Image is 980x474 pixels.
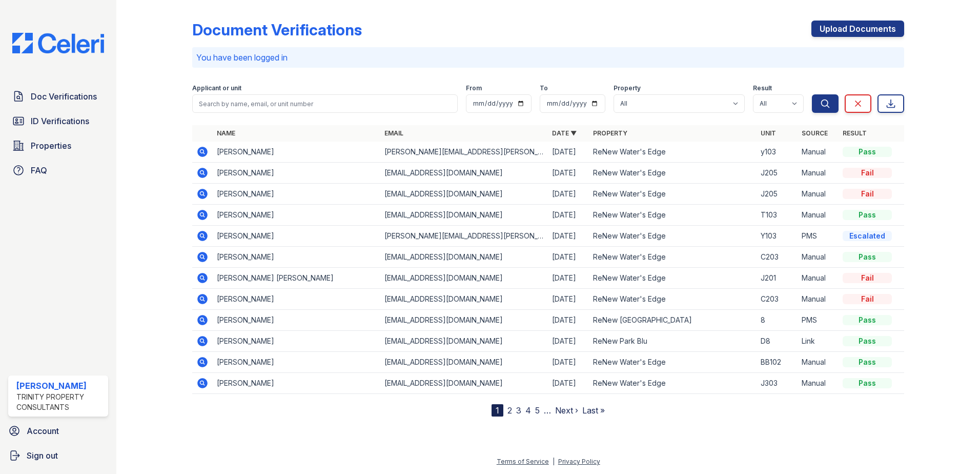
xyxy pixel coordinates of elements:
[757,205,798,226] td: T103
[544,404,551,417] span: …
[8,135,108,156] a: Properties
[757,373,798,394] td: J303
[380,205,548,226] td: [EMAIL_ADDRESS][DOMAIN_NAME]
[811,21,904,37] a: Upload Documents
[213,163,380,184] td: [PERSON_NAME]
[16,392,104,412] div: Trinity Property Consultants
[761,129,776,137] a: Unit
[466,84,482,92] label: From
[553,458,555,465] div: |
[213,226,380,247] td: [PERSON_NAME]
[798,268,839,289] td: Manual
[380,226,548,247] td: [PERSON_NAME][EMAIL_ADDRESS][PERSON_NAME][PERSON_NAME][DOMAIN_NAME]
[798,163,839,184] td: Manual
[757,352,798,373] td: BB102
[798,352,839,373] td: Manual
[380,310,548,331] td: [EMAIL_ADDRESS][DOMAIN_NAME]
[497,458,549,465] a: Terms of Service
[192,21,362,39] div: Document Verifications
[798,226,839,247] td: PMS
[213,247,380,268] td: [PERSON_NAME]
[558,458,600,465] a: Privacy Policy
[8,111,108,131] a: ID Verifications
[757,289,798,310] td: C203
[843,168,892,178] div: Fail
[843,378,892,388] div: Pass
[548,163,589,184] td: [DATE]
[31,90,97,103] span: Doc Verifications
[589,163,757,184] td: ReNew Water's Edge
[798,331,839,352] td: Link
[843,210,892,220] div: Pass
[582,405,605,416] a: Last »
[8,160,108,181] a: FAQ
[380,184,548,205] td: [EMAIL_ADDRESS][DOMAIN_NAME]
[589,268,757,289] td: ReNew Water's Edge
[535,405,540,416] a: 5
[843,294,892,304] div: Fail
[798,142,839,163] td: Manual
[614,84,641,92] label: Property
[843,252,892,262] div: Pass
[589,142,757,163] td: ReNew Water's Edge
[753,84,772,92] label: Result
[31,164,47,176] span: FAQ
[589,373,757,394] td: ReNew Water's Edge
[380,373,548,394] td: [EMAIL_ADDRESS][DOMAIN_NAME]
[380,352,548,373] td: [EMAIL_ADDRESS][DOMAIN_NAME]
[593,129,627,137] a: Property
[380,268,548,289] td: [EMAIL_ADDRESS][DOMAIN_NAME]
[213,205,380,226] td: [PERSON_NAME]
[757,163,798,184] td: J205
[213,289,380,310] td: [PERSON_NAME]
[213,184,380,205] td: [PERSON_NAME]
[380,142,548,163] td: [PERSON_NAME][EMAIL_ADDRESS][PERSON_NAME][PERSON_NAME][DOMAIN_NAME]
[27,425,59,437] span: Account
[213,373,380,394] td: [PERSON_NAME]
[589,310,757,331] td: ReNew [GEOGRAPHIC_DATA]
[589,352,757,373] td: ReNew Water's Edge
[4,421,112,441] a: Account
[589,247,757,268] td: ReNew Water's Edge
[798,310,839,331] td: PMS
[757,331,798,352] td: D8
[8,86,108,107] a: Doc Verifications
[516,405,521,416] a: 3
[798,373,839,394] td: Manual
[757,142,798,163] td: y103
[548,226,589,247] td: [DATE]
[31,140,71,152] span: Properties
[843,189,892,199] div: Fail
[192,94,458,113] input: Search by name, email, or unit number
[380,289,548,310] td: [EMAIL_ADDRESS][DOMAIN_NAME]
[798,247,839,268] td: Manual
[213,352,380,373] td: [PERSON_NAME]
[4,33,112,53] img: CE_Logo_Blue-a8612792a0a2168367f1c8372b55b34899dd931a85d93a1a3d3e32e68fde9ad4.png
[4,445,112,466] a: Sign out
[213,331,380,352] td: [PERSON_NAME]
[492,404,503,417] div: 1
[843,336,892,346] div: Pass
[16,380,104,392] div: [PERSON_NAME]
[380,331,548,352] td: [EMAIL_ADDRESS][DOMAIN_NAME]
[798,184,839,205] td: Manual
[380,247,548,268] td: [EMAIL_ADDRESS][DOMAIN_NAME]
[213,268,380,289] td: [PERSON_NAME] [PERSON_NAME]
[843,147,892,157] div: Pass
[213,142,380,163] td: [PERSON_NAME]
[380,163,548,184] td: [EMAIL_ADDRESS][DOMAIN_NAME]
[843,273,892,283] div: Fail
[802,129,828,137] a: Source
[589,205,757,226] td: ReNew Water's Edge
[31,115,89,127] span: ID Verifications
[548,352,589,373] td: [DATE]
[548,331,589,352] td: [DATE]
[540,84,548,92] label: To
[548,247,589,268] td: [DATE]
[525,405,531,416] a: 4
[757,226,798,247] td: Y103
[213,310,380,331] td: [PERSON_NAME]
[757,310,798,331] td: 8
[843,315,892,325] div: Pass
[548,310,589,331] td: [DATE]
